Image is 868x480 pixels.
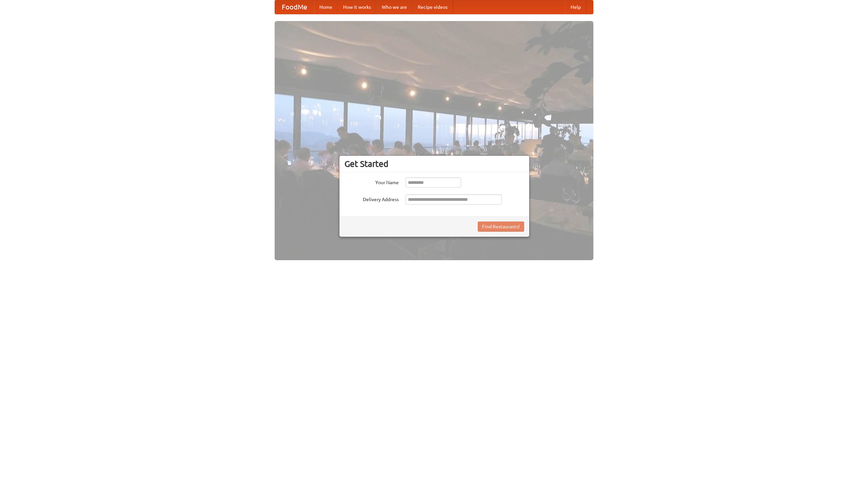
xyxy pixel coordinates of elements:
label: Delivery Address [344,194,399,203]
a: Help [565,0,586,14]
a: Recipe videos [412,0,453,14]
a: Home [314,0,338,14]
a: Who we are [376,0,412,14]
label: Your Name [344,177,399,186]
h3: Get Started [344,159,524,169]
button: Find Restaurants! [478,222,524,232]
a: How it works [338,0,376,14]
a: FoodMe [275,0,314,14]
